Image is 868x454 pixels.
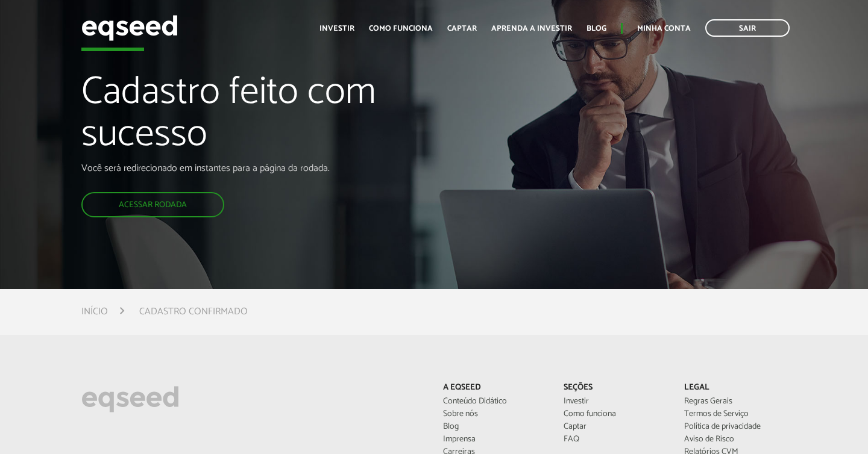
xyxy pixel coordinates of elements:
a: Imprensa [443,435,546,444]
a: Como funciona [369,25,433,33]
li: Cadastro confirmado [139,303,248,320]
a: Captar [447,25,477,33]
a: Sobre nós [443,410,546,418]
p: A EqSeed [443,383,546,393]
p: Seções [564,383,666,393]
a: Conteúdo Didático [443,397,546,406]
a: Blog [587,25,606,33]
a: Acessar rodada [81,192,224,217]
a: Como funciona [564,410,666,418]
a: Investir [319,25,354,33]
a: Blog [443,423,546,431]
a: Investir [564,397,666,406]
h1: Cadastro feito com sucesso [81,72,497,163]
img: EqSeed [81,12,178,44]
a: Início [81,307,108,317]
a: Aprenda a investir [491,25,572,33]
a: Sair [705,19,790,37]
a: Política de privacidade [684,423,787,431]
a: Captar [564,423,666,431]
p: Legal [684,383,787,393]
p: Você será redirecionado em instantes para a página da rodada. [81,163,497,174]
img: EqSeed Logo [81,383,179,415]
a: Regras Gerais [684,397,787,406]
a: FAQ [564,435,666,444]
a: Minha conta [637,25,691,33]
a: Termos de Serviço [684,410,787,418]
a: Aviso de Risco [684,435,787,444]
